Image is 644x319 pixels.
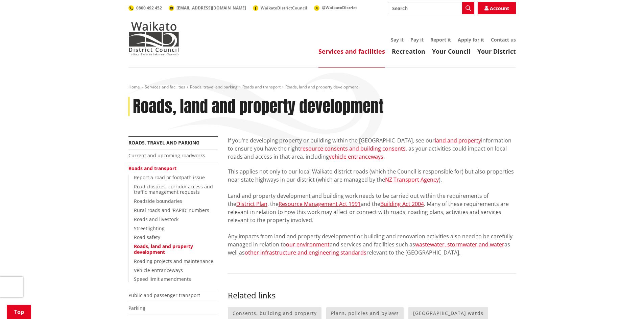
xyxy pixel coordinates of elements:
a: Roads, travel and parking [128,139,199,146]
a: Roads and livestock [134,216,178,222]
p: If you're developing property or building within the [GEOGRAPHIC_DATA], see our information to en... [228,136,516,161]
a: Services and facilities [145,84,185,90]
a: Public and passenger transport [128,292,200,298]
a: Roads and transport [242,84,281,90]
a: NZ Transport Agency [385,176,439,183]
a: Building Act 2004 [380,200,424,208]
h3: Related links [228,291,516,300]
span: Roads, land and property development [285,84,358,90]
a: Road closures, corridor access and traffic management requests [134,183,213,195]
a: Report it [430,36,451,43]
a: Roading projects and maintenance [134,258,213,264]
a: Roads, land and property development [134,243,193,255]
p: This applies not only to our local Waikato district roads (which the Council is responsible for) ... [228,167,516,257]
a: resource consents and building consents [300,145,406,152]
a: Home [128,84,140,90]
a: Parking [128,305,145,311]
a: Streetlighting [134,225,165,232]
a: Rural roads and 'RAPID' numbers [134,207,209,213]
a: Account [478,2,516,14]
nav: breadcrumb [128,84,516,90]
a: Apply for it [458,36,484,43]
a: land and property [435,137,481,144]
a: WaikatoDistrictCouncil [253,5,307,11]
span: 0800 492 452 [136,5,162,11]
a: District Plan [236,200,267,208]
a: Recreation [392,47,425,55]
a: 0800 492 452 [128,5,162,11]
a: Road safety [134,234,160,240]
span: WaikatoDistrictCouncil [261,5,307,11]
a: Services and facilities [318,47,385,55]
a: our environment [286,241,330,248]
a: Current and upcoming roadworks [128,152,205,159]
a: Vehicle entranceways [134,267,183,273]
a: Speed limit amendments [134,276,191,282]
a: Roadside boundaries [134,198,182,204]
a: Roads, travel and parking [190,84,238,90]
a: [EMAIL_ADDRESS][DOMAIN_NAME] [169,5,246,11]
a: Report a road or footpath issue [134,174,205,181]
a: Your District [477,47,516,55]
a: Contact us [491,36,516,43]
a: wastewater, stormwater and water [415,241,504,248]
a: Say it [391,36,404,43]
span: @WaikatoDistrict [322,5,357,10]
span: [EMAIL_ADDRESS][DOMAIN_NAME] [176,5,246,11]
a: Roads and transport [128,165,176,171]
input: Search input [388,2,474,14]
a: vehicle entranceways [329,153,383,160]
a: Your Council [432,47,471,55]
a: @WaikatoDistrict [314,5,357,10]
a: other infrastructure and engineering standards [245,249,366,256]
a: Top [7,305,31,319]
h1: Roads, land and property development [133,97,384,116]
img: Waikato District Council - Te Kaunihera aa Takiwaa o Waikato [128,22,179,55]
a: Pay it [410,36,424,43]
a: Resource Management Act 1991 [279,200,361,208]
